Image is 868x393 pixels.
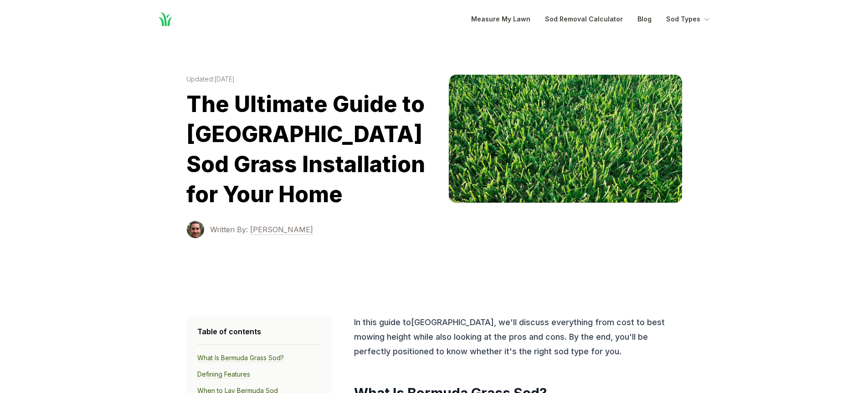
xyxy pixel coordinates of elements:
span: [PERSON_NAME] [250,225,313,235]
h4: Table of contents [197,326,321,337]
a: What Is Bermuda Grass Sod? [197,354,284,362]
p: In this guide to [GEOGRAPHIC_DATA] , we'll discuss everything from cost to best mowing height whi... [354,315,680,359]
a: Defining Features [197,370,250,378]
img: Terrance Sowell photo [186,220,205,239]
h1: The Ultimate Guide to [GEOGRAPHIC_DATA] Sod Grass Installation for Your Home [186,89,434,209]
a: Sod Removal Calculator [545,14,623,25]
a: Measure My Lawn [471,14,530,25]
a: Blog [637,14,652,25]
button: Sod Types [666,14,711,25]
img: bermuda image [449,75,682,203]
time: Updated: [DATE] [186,75,434,84]
a: Written By: [PERSON_NAME] [210,224,313,235]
